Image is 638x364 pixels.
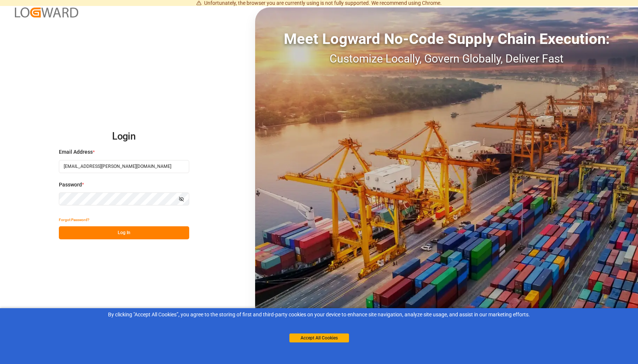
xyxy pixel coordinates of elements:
div: By clicking "Accept All Cookies”, you agree to the storing of first and third-party cookies on yo... [5,311,633,319]
input: Enter your email [59,160,189,173]
span: Email Address [59,148,93,156]
h2: Login [59,125,189,149]
span: Password [59,181,82,189]
div: Customize Locally, Govern Globally, Deliver Fast [255,50,638,67]
img: Logward_new_orange.png [15,7,78,17]
button: Accept All Cookies [289,333,349,342]
button: Log In [59,226,189,239]
div: Meet Logward No-Code Supply Chain Execution: [255,28,638,50]
button: Forgot Password? [59,213,89,226]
